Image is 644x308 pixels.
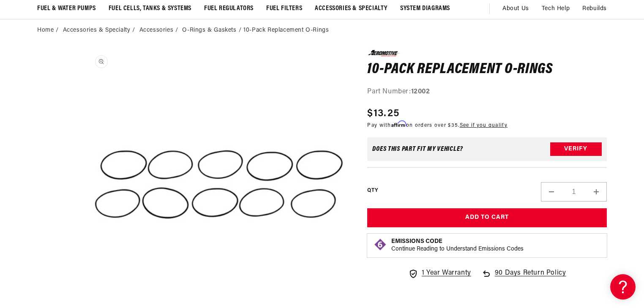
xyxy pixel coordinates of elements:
a: 90 Days Return Policy [481,268,566,287]
button: Add to Cart [367,208,607,227]
button: Verify [550,142,602,156]
span: Accessories & Specialty [315,4,387,13]
span: About Us [502,5,529,12]
a: Accessories [139,26,174,35]
nav: breadcrumbs [37,26,607,35]
h1: 10-Pack Replacement O-Rings [367,63,607,76]
span: Fuel Filters [266,4,302,13]
span: $13.25 [367,106,399,121]
div: Part Number: [367,87,607,98]
span: System Diagrams [400,4,450,13]
span: Fuel & Water Pumps [37,4,96,13]
p: Pay with on orders over $35. [367,121,508,129]
span: Rebuilds [582,4,607,14]
li: 10-Pack Replacement O-Rings [243,26,329,35]
span: Fuel Cells, Tanks & Systems [109,4,191,13]
span: Affirm [391,121,406,127]
a: 1 Year Warranty [408,268,471,279]
strong: 12002 [411,88,430,95]
span: Fuel Regulators [204,4,254,13]
strong: Emissions Code [391,238,442,245]
span: Tech Help [542,4,570,14]
span: 90 Days Return Policy [495,268,566,287]
button: Emissions CodeContinue Reading to Understand Emissions Codes [391,238,524,253]
span: 1 Year Warranty [422,268,471,279]
a: Home [37,26,54,35]
a: O-Rings & Gaskets [182,26,236,35]
li: Accessories & Specialty [63,26,137,35]
img: Emissions code [374,238,387,251]
p: Continue Reading to Understand Emissions Codes [391,245,524,253]
label: QTY [367,187,378,194]
a: See if you qualify - Learn more about Affirm Financing (opens in modal) [460,123,508,128]
div: Does This part fit My vehicle? [372,146,463,153]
